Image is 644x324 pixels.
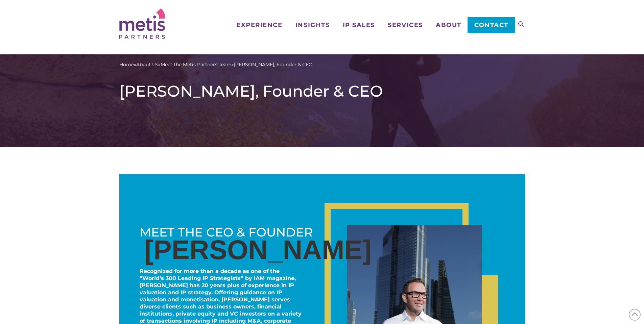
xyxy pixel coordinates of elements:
span: Experience [236,22,282,28]
img: Metis Partners [119,8,165,39]
span: Services [388,22,423,28]
span: [PERSON_NAME] [145,235,372,265]
span: [PERSON_NAME], Founder & CEO [234,61,313,68]
span: Back to Top [629,309,641,321]
a: Contact [468,17,515,33]
span: Insights [295,22,330,28]
span: About [436,22,461,28]
h1: [PERSON_NAME], Founder & CEO [119,82,525,101]
a: Meet the Metis Partners Team [161,61,232,68]
span: Meet the CEO & Founder [140,225,313,240]
a: Home [119,61,134,68]
span: » » » [119,61,313,68]
span: IP Sales [343,22,375,28]
a: About Us [136,61,158,68]
span: Contact [474,22,508,28]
